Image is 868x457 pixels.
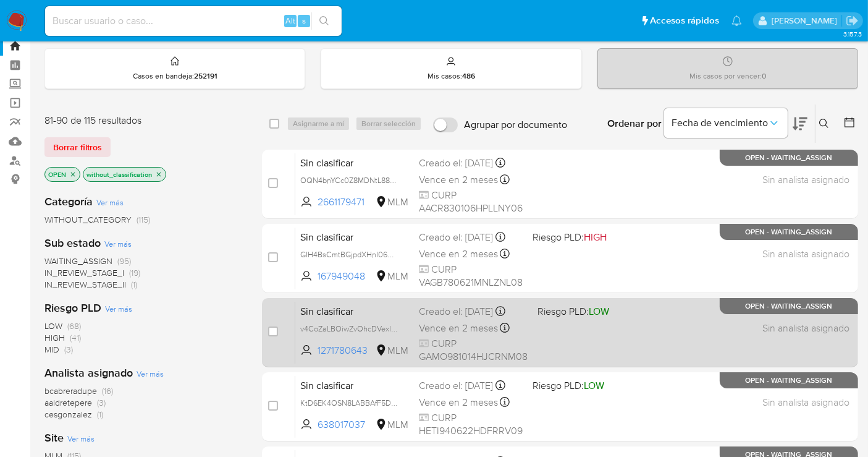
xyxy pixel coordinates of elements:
[772,15,841,27] p: nancy.sanchezgarcia@mercadolibre.com.mx
[45,13,342,29] input: Buscar usuario o caso...
[650,14,719,27] span: Accesos rápidos
[843,29,862,39] span: 3.157.3
[846,14,859,27] a: Salir
[311,12,337,30] button: search-icon
[731,15,742,26] a: Notificaciones
[285,15,295,27] span: Alt
[302,15,306,27] span: s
